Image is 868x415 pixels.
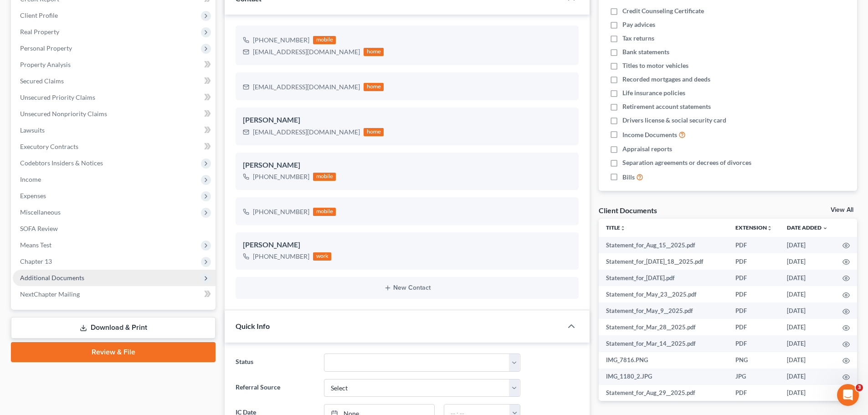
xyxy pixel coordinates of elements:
td: PDF [728,237,780,253]
span: Unsecured Nonpriority Claims [20,110,107,118]
div: [PERSON_NAME] [243,115,571,126]
i: unfold_more [767,225,772,231]
label: Status [231,354,319,372]
a: View All [831,207,853,213]
a: Unsecured Priority Claims [13,89,216,106]
div: home [364,83,384,91]
a: SOFA Review [13,220,216,237]
span: Property Analysis [20,61,71,68]
span: 3 [856,384,863,391]
td: [DATE] [780,302,835,319]
span: Expenses [20,192,46,200]
span: Titles to motor vehicles [622,61,688,70]
span: Unsecured Priority Claims [20,93,95,101]
a: Review & File [11,342,216,362]
span: Credit Counseling Certificate [622,6,704,15]
span: Tax returns [622,34,654,43]
a: Lawsuits [13,122,216,138]
td: PDF [728,319,780,335]
div: [EMAIL_ADDRESS][DOMAIN_NAME] [253,47,360,56]
div: mobile [313,173,336,181]
button: New Contact [243,284,571,292]
span: Retirement account statements [622,102,711,111]
a: Download & Print [11,317,216,338]
span: Bank statements [622,47,669,56]
td: [DATE] [780,319,835,335]
div: Client Documents [599,205,657,215]
td: Statement_for_Aug_29__2025.pdf [599,385,728,401]
td: Statement_for_[DATE].pdf [599,270,728,286]
a: Date Added expand_more [787,224,828,231]
span: Miscellaneous [20,208,61,216]
span: Income Documents [622,130,677,139]
td: IMG_7816.PNG [599,352,728,369]
i: expand_more [822,225,828,231]
a: NextChapter Mailing [13,286,216,302]
span: Additional Documents [20,274,84,282]
td: PNG [728,352,780,369]
span: Quick Info [236,322,270,330]
td: Statement_for_Aug_15__2025.pdf [599,237,728,253]
td: Statement_for_May_23__2025.pdf [599,286,728,302]
span: Lawsuits [20,126,45,134]
td: [DATE] [780,369,835,385]
div: [PHONE_NUMBER] [253,207,309,216]
span: Means Test [20,241,51,249]
td: IMG_1180_2.JPG [599,369,728,385]
div: [PHONE_NUMBER] [253,172,309,181]
i: unfold_more [620,225,626,231]
div: [EMAIL_ADDRESS][DOMAIN_NAME] [253,128,360,137]
td: [DATE] [780,253,835,270]
span: Personal Property [20,44,72,52]
iframe: Intercom live chat [837,384,859,406]
a: Unsecured Nonpriority Claims [13,106,216,122]
td: Statement_for_May_9__2025.pdf [599,302,728,319]
span: Life insurance policies [622,88,685,97]
td: [DATE] [780,385,835,401]
div: [PERSON_NAME] [243,160,571,171]
a: Secured Claims [13,73,216,89]
span: Income [20,175,41,183]
td: PDF [728,335,780,352]
span: Drivers license & social security card [622,116,726,125]
td: [DATE] [780,270,835,286]
td: PDF [728,302,780,319]
div: mobile [313,36,336,44]
td: PDF [728,286,780,302]
span: Codebtors Insiders & Notices [20,159,103,167]
td: Statement_for_[DATE]_18__2025.pdf [599,253,728,270]
span: Secured Claims [20,77,64,85]
span: NextChapter Mailing [20,290,80,298]
div: [PHONE_NUMBER] [253,252,309,261]
td: Statement_for_Mar_14__2025.pdf [599,335,728,352]
td: [DATE] [780,352,835,369]
span: Client Profile [20,11,58,19]
div: work [313,252,331,261]
td: [DATE] [780,286,835,302]
td: [DATE] [780,237,835,253]
span: Real Property [20,28,59,36]
span: Appraisal reports [622,144,672,154]
td: PDF [728,270,780,286]
div: home [364,128,384,136]
span: Executory Contracts [20,143,78,150]
td: JPG [728,369,780,385]
span: Chapter 13 [20,257,52,265]
label: Referral Source [231,379,319,397]
div: [PHONE_NUMBER] [253,36,309,45]
a: Property Analysis [13,56,216,73]
div: mobile [313,208,336,216]
td: PDF [728,253,780,270]
span: Separation agreements or decrees of divorces [622,158,751,167]
div: [PERSON_NAME] [243,240,571,251]
a: Executory Contracts [13,138,216,155]
td: PDF [728,385,780,401]
td: Statement_for_Mar_28__2025.pdf [599,319,728,335]
div: home [364,48,384,56]
td: [DATE] [780,335,835,352]
span: Pay advices [622,20,655,29]
a: Titleunfold_more [606,224,626,231]
span: Bills [622,173,635,182]
a: Extensionunfold_more [735,224,772,231]
span: SOFA Review [20,225,58,232]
